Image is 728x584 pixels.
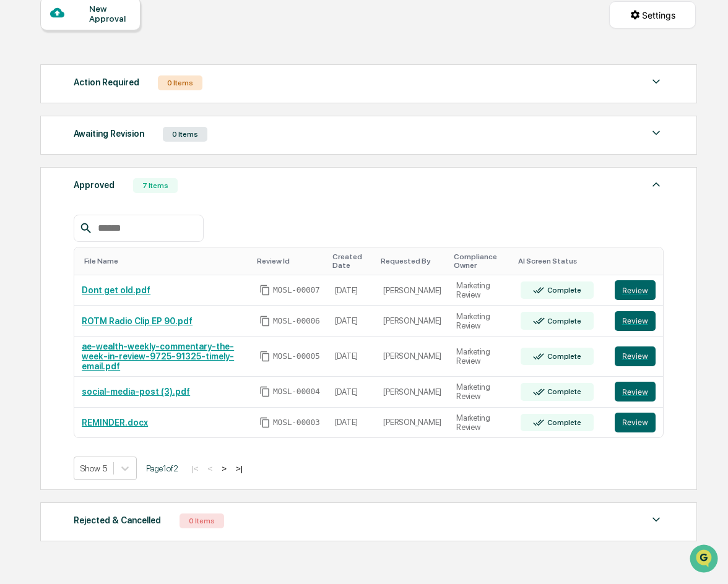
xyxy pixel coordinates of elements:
[158,75,202,90] div: 0 Items
[232,463,246,474] button: >|
[85,151,158,173] a: 🗄️Attestations
[218,463,230,474] button: >
[82,285,150,295] a: Dont get old.pdf
[210,98,225,113] button: Start new chat
[74,177,115,193] div: Approved
[615,311,656,331] button: Review
[376,337,449,377] td: [PERSON_NAME]
[259,386,271,397] span: Copy Id
[82,418,148,427] a: REMINDER.docx
[615,346,656,366] button: Review
[42,95,203,107] div: Start new chat
[259,417,271,428] span: Copy Id
[82,341,234,371] a: ae-wealth-weekly-commentary-the-week-in-review-9725-91325-timely-email.pdf
[7,174,83,197] a: 🔎Data Lookup
[327,306,376,337] td: [DATE]
[133,178,178,193] div: 7 Items
[204,463,216,474] button: <
[25,156,80,168] span: Preclearance
[12,157,22,167] div: 🖐️
[146,463,178,473] span: Page 1 of 2
[617,257,658,265] div: Toggle SortBy
[688,543,722,577] iframe: Open customer support
[449,306,513,337] td: Marketing Review
[376,275,449,306] td: [PERSON_NAME]
[74,74,139,90] div: Action Required
[42,107,157,117] div: We're available if you need us!
[12,95,35,117] img: 1746055101610-c473b297-6a78-478c-a979-82029cc54cd1
[123,210,150,219] span: Pylon
[327,408,376,438] td: [DATE]
[449,275,513,306] td: Marketing Review
[376,408,449,438] td: [PERSON_NAME]
[649,177,664,192] img: caret
[615,413,656,432] button: Review
[90,157,100,167] div: 🗄️
[188,463,202,474] button: |<
[102,156,154,168] span: Attestations
[649,74,664,89] img: caret
[454,252,508,270] div: Toggle SortBy
[12,181,22,191] div: 🔎
[257,257,323,265] div: Toggle SortBy
[327,377,376,408] td: [DATE]
[180,513,224,528] div: 0 Items
[449,408,513,438] td: Marketing Review
[545,286,581,294] div: Complete
[12,26,225,46] p: How can we help?
[449,377,513,408] td: Marketing Review
[649,512,664,527] img: caret
[259,285,271,296] span: Copy Id
[518,257,602,265] div: Toggle SortBy
[449,337,513,377] td: Marketing Review
[545,418,581,427] div: Complete
[82,316,193,326] a: ROTM Radio Clip EP 90.pdf
[25,179,78,192] span: Data Lookup
[74,512,161,528] div: Rejected & Cancelled
[7,151,85,173] a: 🖐️Preclearance
[376,377,449,408] td: [PERSON_NAME]
[615,280,656,300] button: Review
[332,252,371,270] div: Toggle SortBy
[163,127,207,142] div: 0 Items
[87,209,150,219] a: Powered byPylon
[84,257,247,265] div: Toggle SortBy
[649,126,664,140] img: caret
[327,275,376,306] td: [DATE]
[609,1,696,28] button: Settings
[273,285,320,295] span: MOSL-00007
[273,351,320,361] span: MOSL-00005
[259,351,271,362] span: Copy Id
[381,257,444,265] div: Toggle SortBy
[545,352,581,361] div: Complete
[376,306,449,337] td: [PERSON_NAME]
[545,387,581,396] div: Complete
[615,382,656,401] button: Review
[545,317,581,325] div: Complete
[259,316,271,327] span: Copy Id
[273,418,320,427] span: MOSL-00003
[273,387,320,397] span: MOSL-00004
[82,387,190,397] a: social-media-post (3).pdf
[327,337,376,377] td: [DATE]
[89,4,131,24] div: New Approval
[273,316,320,326] span: MOSL-00006
[74,126,144,142] div: Awaiting Revision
